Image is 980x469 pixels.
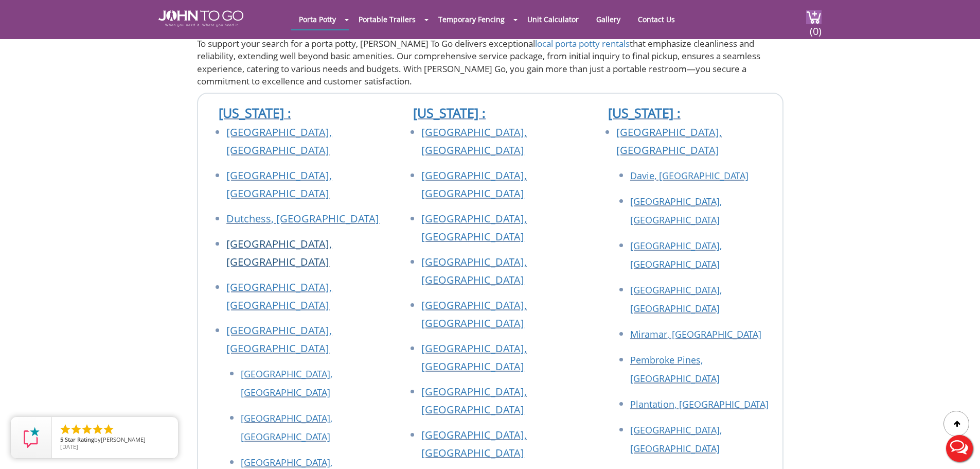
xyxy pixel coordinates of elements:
[630,354,720,385] a: Pembroke Pines, [GEOGRAPHIC_DATA]
[226,168,332,200] a: [GEOGRAPHIC_DATA], [GEOGRAPHIC_DATA]
[219,104,291,121] a: [US_STATE] :
[101,436,146,443] span: [PERSON_NAME]
[630,195,722,226] a: [GEOGRAPHIC_DATA], [GEOGRAPHIC_DATA]
[413,104,486,121] a: [US_STATE] :
[421,428,527,460] a: [GEOGRAPHIC_DATA], [GEOGRAPHIC_DATA]
[520,9,586,29] a: Unit Calculator
[616,125,722,157] a: [GEOGRAPHIC_DATA], [GEOGRAPHIC_DATA]
[81,423,93,436] li: 
[59,423,72,436] li: 
[421,298,527,330] a: [GEOGRAPHIC_DATA], [GEOGRAPHIC_DATA]
[351,9,423,29] a: Portable Trailers
[421,212,527,244] a: [GEOGRAPHIC_DATA], [GEOGRAPHIC_DATA]
[241,368,332,398] a: [GEOGRAPHIC_DATA], [GEOGRAPHIC_DATA]
[630,398,769,410] a: Plantation, [GEOGRAPHIC_DATA]
[102,423,115,436] li: 
[60,436,63,443] span: 5
[421,341,527,373] a: [GEOGRAPHIC_DATA], [GEOGRAPHIC_DATA]
[589,9,628,29] a: Gallery
[60,437,170,444] span: by
[630,239,722,270] a: [GEOGRAPHIC_DATA], [GEOGRAPHIC_DATA]
[630,424,722,455] a: [GEOGRAPHIC_DATA], [GEOGRAPHIC_DATA]
[65,436,94,443] span: Star Rating
[241,412,332,443] a: [GEOGRAPHIC_DATA], [GEOGRAPHIC_DATA]
[92,423,104,436] li: 
[226,280,332,312] a: [GEOGRAPHIC_DATA], [GEOGRAPHIC_DATA]
[158,10,243,27] img: JOHN to go
[226,323,332,355] a: [GEOGRAPHIC_DATA], [GEOGRAPHIC_DATA]
[421,168,527,200] a: [GEOGRAPHIC_DATA], [GEOGRAPHIC_DATA]
[806,10,822,24] img: cart a
[226,237,332,269] a: [GEOGRAPHIC_DATA], [GEOGRAPHIC_DATA]
[630,328,761,340] a: Miramar, [GEOGRAPHIC_DATA]
[60,443,78,450] span: [DATE]
[431,9,512,29] a: Temporary Fencing
[197,38,783,88] p: To support your search for a porta potty, [PERSON_NAME] To Go delivers exceptional that emphasize...
[939,428,980,469] button: Live Chat
[21,427,42,448] img: Review Rating
[608,104,681,121] a: [US_STATE] :
[421,255,527,287] a: [GEOGRAPHIC_DATA], [GEOGRAPHIC_DATA]
[291,9,344,29] a: Porta Potty
[809,16,822,38] span: (0)
[421,125,527,157] a: [GEOGRAPHIC_DATA], [GEOGRAPHIC_DATA]
[535,38,630,49] a: local porta potty rentals
[630,169,749,182] a: Davie, [GEOGRAPHIC_DATA]
[630,284,722,315] a: [GEOGRAPHIC_DATA], [GEOGRAPHIC_DATA]
[630,9,683,29] a: Contact Us
[226,125,332,157] a: [GEOGRAPHIC_DATA], [GEOGRAPHIC_DATA]
[226,212,379,225] a: Dutchess, [GEOGRAPHIC_DATA]
[70,423,82,436] li: 
[421,385,527,416] a: [GEOGRAPHIC_DATA], [GEOGRAPHIC_DATA]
